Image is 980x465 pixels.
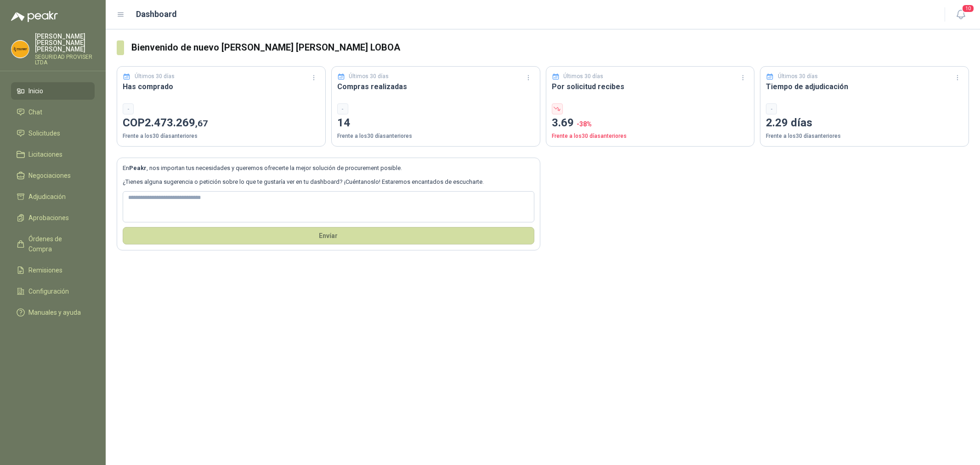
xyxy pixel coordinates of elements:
[28,170,71,181] span: Negociaciones
[11,82,95,100] a: Inicio
[11,230,95,258] a: Órdenes de Compra
[778,72,818,81] p: Últimos 30 días
[11,103,95,121] a: Chat
[136,8,177,21] h1: Dashboard
[123,227,534,244] button: Envíar
[35,54,95,65] p: SEGURIDAD PROVISER LTDA
[11,304,95,321] a: Manuales y ayuda
[28,86,43,96] span: Inicio
[349,72,389,81] p: Últimos 30 días
[35,33,95,52] p: [PERSON_NAME] [PERSON_NAME] [PERSON_NAME]
[337,103,348,114] div: -
[552,114,749,132] p: 3.69
[28,149,62,159] span: Licitaciones
[123,103,134,114] div: -
[28,265,62,275] span: Remisiones
[129,164,147,171] b: Peakr
[11,261,95,279] a: Remisiones
[11,40,29,58] img: Company Logo
[28,192,66,202] span: Adjudicación
[552,81,749,92] h3: Por solicitud recibes
[337,81,534,92] h3: Compras realizadas
[11,188,95,205] a: Adjudicación
[131,40,969,55] h3: Bienvenido de nuevo [PERSON_NAME] [PERSON_NAME] LOBOA
[123,114,320,132] p: COP
[766,132,963,141] p: Frente a los 30 días anteriores
[28,213,69,223] span: Aprobaciones
[123,177,534,187] p: ¿Tienes alguna sugerencia o petición sobre lo que te gustaría ver en tu dashboard? ¡Cuéntanoslo! ...
[337,114,534,132] p: 14
[28,234,86,254] span: Órdenes de Compra
[28,128,60,138] span: Solicitudes
[962,4,974,13] span: 10
[11,167,95,184] a: Negociaciones
[195,118,208,129] span: ,67
[135,72,175,81] p: Últimos 30 días
[952,6,969,23] button: 10
[766,103,777,114] div: -
[337,132,534,141] p: Frente a los 30 días anteriores
[577,120,592,128] span: -38 %
[11,146,95,163] a: Licitaciones
[552,132,749,141] p: Frente a los 30 días anteriores
[123,81,320,92] h3: Has comprado
[11,283,95,300] a: Configuración
[11,209,95,227] a: Aprobaciones
[123,164,534,173] p: En , nos importan tus necesidades y queremos ofrecerte la mejor solución de procurement posible.
[28,286,69,296] span: Configuración
[766,81,963,92] h3: Tiempo de adjudicación
[11,11,58,22] img: Logo peakr
[28,107,42,117] span: Chat
[28,307,81,318] span: Manuales y ayuda
[766,114,963,132] p: 2.29 días
[11,125,95,142] a: Solicitudes
[123,132,320,141] p: Frente a los 30 días anteriores
[145,116,208,129] span: 2.473.269
[563,72,603,81] p: Últimos 30 días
